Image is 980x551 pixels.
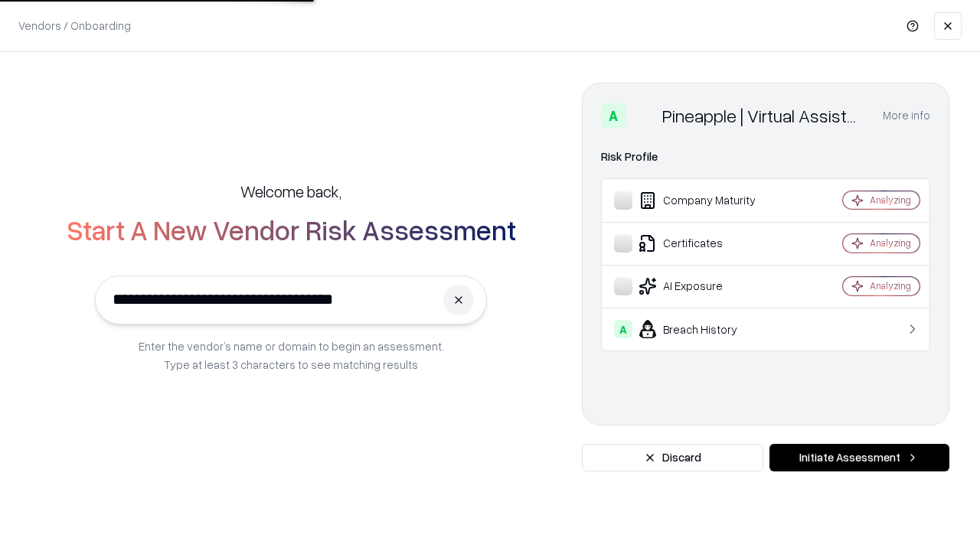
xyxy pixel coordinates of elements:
[139,337,444,373] p: Enter the vendor’s name or domain to begin an assessment. Type at least 3 characters to see match...
[601,103,626,128] div: A
[632,103,656,128] img: Pineapple | Virtual Assistant Agency
[614,320,797,338] div: Breach History
[870,236,911,249] div: Analyzing
[18,18,131,34] p: Vendors / Onboarding
[614,234,797,253] div: Certificates
[870,279,911,292] div: Analyzing
[614,191,797,210] div: Company Maturity
[769,444,949,471] button: Initiate Assessment
[870,194,911,207] div: Analyzing
[240,181,341,202] h5: Welcome back,
[67,214,516,245] h2: Start A New Vendor Risk Assessment
[614,320,632,338] div: A
[614,277,797,295] div: AI Exposure
[662,103,864,128] div: Pineapple | Virtual Assistant Agency
[601,148,930,166] div: Risk Profile
[582,444,763,471] button: Discard
[883,102,930,129] button: More info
